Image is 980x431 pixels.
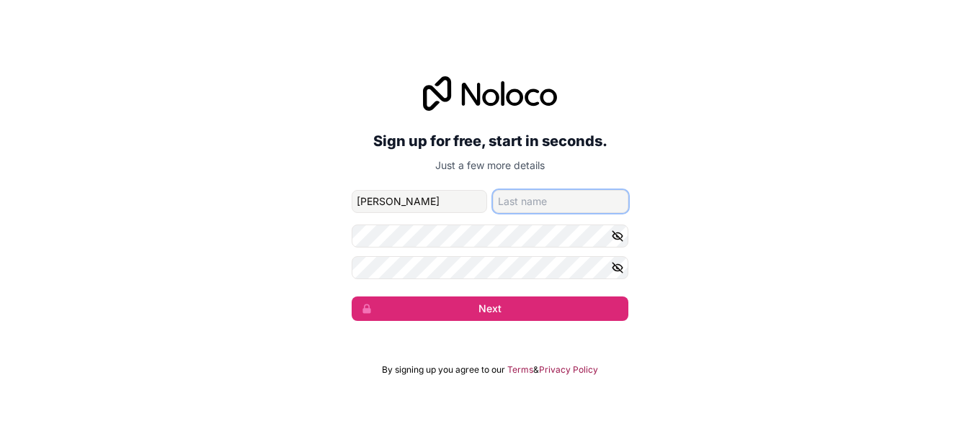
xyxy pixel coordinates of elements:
input: given-name [352,190,487,213]
a: Terms [507,364,533,376]
input: family-name [493,190,628,213]
span: & [533,364,539,376]
a: Privacy Policy [539,364,598,376]
input: Password [352,224,628,248]
span: By signing up you agree to our [382,364,505,376]
h2: Sign up for free, start in seconds. [352,128,628,154]
p: Just a few more details [352,158,628,173]
input: Confirm password [352,256,628,279]
button: Next [352,296,628,321]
